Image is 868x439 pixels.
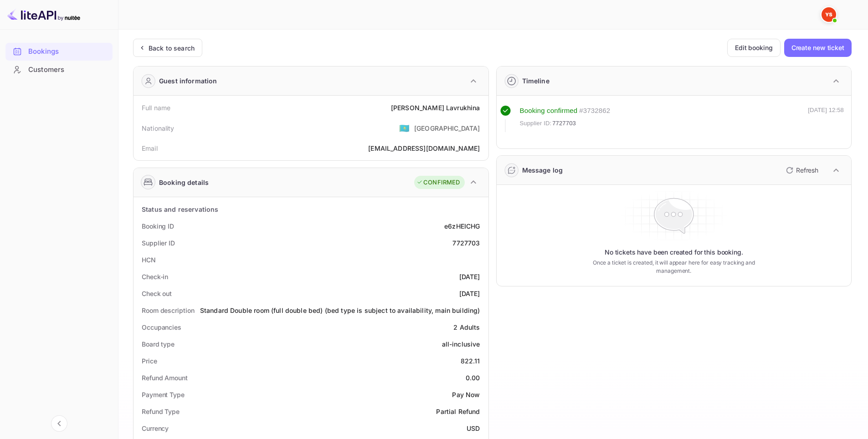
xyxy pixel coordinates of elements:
div: Customers [5,61,113,79]
div: Guest information [159,76,217,86]
p: Refresh [796,165,818,175]
div: [DATE] [459,289,480,298]
div: Bookings [28,46,108,57]
div: Payment Type [142,390,185,399]
div: Booking ID [142,221,174,231]
p: Once a ticket is created, it will appear here for easy tracking and management. [578,259,769,275]
div: Room description [142,306,194,315]
div: Booking details [159,178,209,187]
div: HCN [142,255,156,265]
div: 2 Adults [453,322,480,332]
button: Edit booking [727,39,781,57]
div: all-inclusive [442,339,480,349]
div: e6zHEICHG [444,221,480,231]
div: Occupancies [142,322,181,332]
div: Check out [142,289,172,298]
div: Refund Amount [142,373,188,383]
div: Bookings [5,43,113,61]
div: Price [142,356,157,366]
div: Refund Type [142,407,180,416]
a: Bookings [5,43,113,60]
div: Board type [142,339,175,349]
div: Email [142,143,158,153]
div: Back to search [149,43,195,53]
span: Supplier ID: [520,119,552,128]
div: [EMAIL_ADDRESS][DOMAIN_NAME] [368,143,480,153]
div: [DATE] [459,272,480,281]
div: Supplier ID [142,238,175,248]
button: Create new ticket [784,39,852,57]
div: CONFIRMED [416,178,460,187]
div: Customers [28,65,108,75]
div: Standard Double room (full double bed) (bed type is subject to availability, main building) [200,306,480,315]
div: [GEOGRAPHIC_DATA] [414,123,480,133]
div: Check-in [142,272,168,281]
div: USD [467,424,480,433]
div: [PERSON_NAME] Lavrukhina [391,103,480,112]
div: 7727703 [452,238,480,248]
div: 822.11 [461,356,480,366]
div: Timeline [522,76,550,86]
a: Customers [5,61,113,78]
div: Nationality [142,123,175,133]
div: # 3732862 [579,106,610,116]
span: United States [399,120,410,136]
div: 0.00 [466,373,480,383]
div: Partial Refund [436,407,480,416]
span: 7727703 [552,119,576,128]
div: Pay Now [452,390,480,399]
div: Booking confirmed [520,106,578,116]
img: Yandex Support [822,7,836,22]
div: [DATE] 12:58 [808,106,844,132]
button: Refresh [781,163,822,178]
button: Collapse navigation [51,415,67,432]
div: Full name [142,103,170,112]
div: Status and reservations [142,204,218,214]
div: Currency [142,424,169,433]
img: LiteAPI logo [7,7,80,22]
p: No tickets have been created for this booking. [605,248,743,257]
div: Message log [522,165,563,175]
